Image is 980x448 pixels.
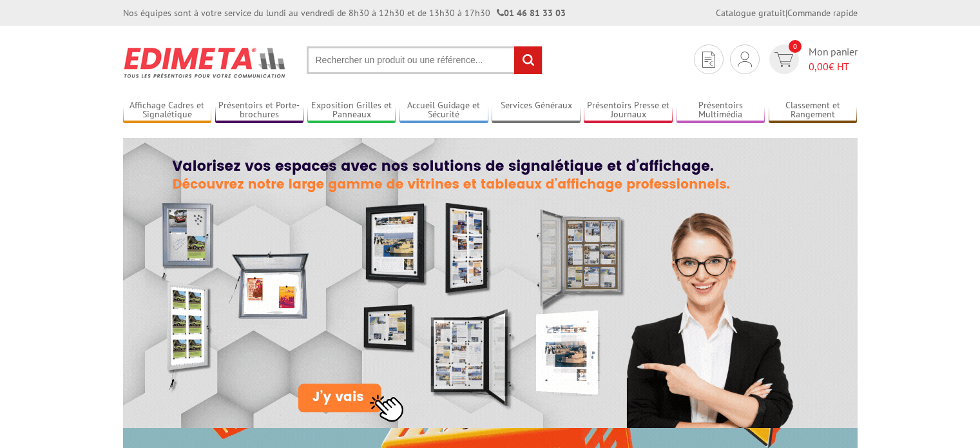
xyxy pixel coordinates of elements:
[716,7,785,19] a: Catalogue gratuit
[123,6,566,19] div: Nos équipes sont à votre service du lundi au vendredi de 8h30 à 12h30 et de 13h30 à 17h30
[766,44,858,74] a: devis rapide 0 Mon panier 0,00€ HT
[584,100,673,121] a: Présentoirs Presse et Journaux
[215,100,304,121] a: Présentoirs et Porte-brochures
[123,100,212,121] a: Affichage Cadres et Signalétique
[738,52,752,67] img: devis rapide
[702,52,715,68] img: devis rapide
[809,59,858,74] span: € HT
[774,52,793,67] img: devis rapide
[789,40,802,53] span: 0
[809,60,829,73] span: 0,00
[492,100,581,121] a: Services Généraux
[307,100,396,121] a: Exposition Grilles et Panneaux
[716,6,858,19] div: |
[809,44,858,74] span: Mon panier
[497,7,566,19] strong: 01 46 81 33 03
[123,39,287,86] img: Présentoir, panneau, stand - Edimeta - PLV, affichage, mobilier bureau, entreprise
[677,100,765,121] a: Présentoirs Multimédia
[307,46,543,74] input: Rechercher un produit ou une référence...
[769,100,858,121] a: Classement et Rangement
[787,7,858,19] a: Commande rapide
[399,100,488,121] a: Accueil Guidage et Sécurité
[514,46,542,74] input: rechercher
